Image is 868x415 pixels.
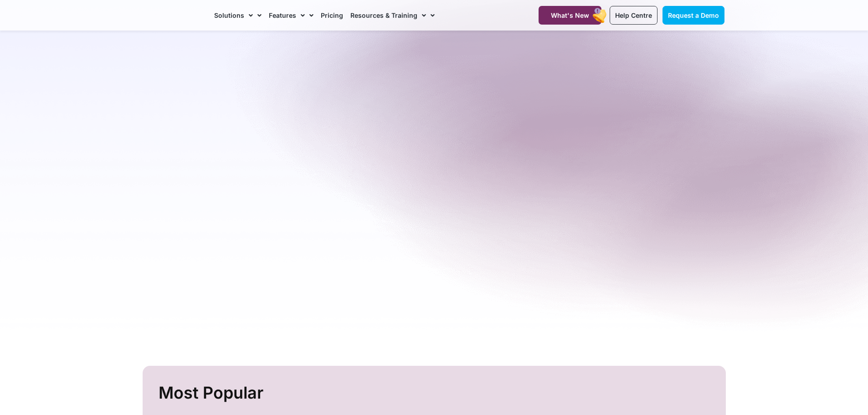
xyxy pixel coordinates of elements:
a: Request a Demo [663,6,724,25]
span: Request a Demo [668,11,719,19]
a: What's New [539,6,601,25]
span: Help Centre [615,11,652,19]
h2: Most Popular [159,379,712,406]
span: What's New [551,11,589,19]
img: CareMaster Logo [144,9,205,22]
a: Help Centre [610,6,657,25]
